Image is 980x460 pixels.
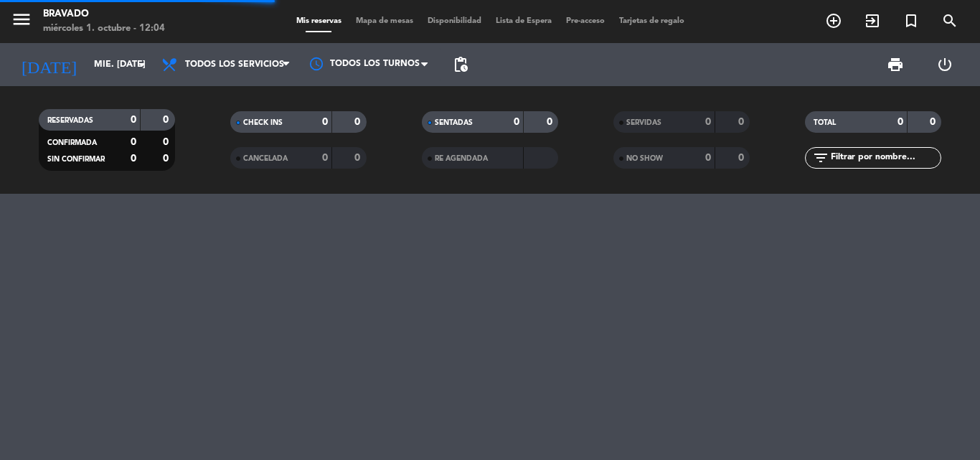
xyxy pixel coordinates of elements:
[705,153,711,163] strong: 0
[814,119,836,126] span: TOTAL
[322,153,328,163] strong: 0
[547,117,555,127] strong: 0
[47,156,105,163] span: SIN CONFIRMAR
[349,17,420,25] span: Mapa de mesas
[43,22,165,36] div: miércoles 1. octubre - 12:04
[322,117,328,127] strong: 0
[11,49,87,80] i: [DATE]
[920,43,969,86] div: LOG OUT
[514,117,519,127] strong: 0
[626,119,661,126] span: SERVIDAS
[163,115,171,125] strong: 0
[185,60,284,70] span: Todos los servicios
[289,17,349,25] span: Mis reservas
[705,117,711,127] strong: 0
[420,17,489,25] span: Disponibilidad
[163,154,171,164] strong: 0
[897,117,903,127] strong: 0
[612,17,692,25] span: Tarjetas de regalo
[812,149,829,166] i: filter_list
[163,137,171,147] strong: 0
[941,12,958,29] i: search
[936,56,953,73] i: power_settings_new
[738,117,747,127] strong: 0
[133,56,151,73] i: arrow_drop_down
[930,117,938,127] strong: 0
[354,153,363,163] strong: 0
[825,12,842,29] i: add_circle_outline
[11,9,32,30] i: menu
[243,119,283,126] span: CHECK INS
[903,12,920,29] i: turned_in_not
[559,17,612,25] span: Pre-acceso
[435,119,473,126] span: SENTADAS
[489,17,559,25] span: Lista de Espera
[243,155,288,162] span: CANCELADA
[452,56,469,73] span: pending_actions
[738,153,747,163] strong: 0
[887,56,904,73] span: print
[626,155,663,162] span: NO SHOW
[47,139,97,146] span: CONFIRMADA
[43,7,165,22] div: Bravado
[354,117,363,127] strong: 0
[131,115,136,125] strong: 0
[131,154,136,164] strong: 0
[11,9,32,35] button: menu
[864,12,881,29] i: exit_to_app
[829,150,941,166] input: Filtrar por nombre...
[435,155,488,162] span: RE AGENDADA
[47,117,93,124] span: RESERVADAS
[131,137,136,147] strong: 0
